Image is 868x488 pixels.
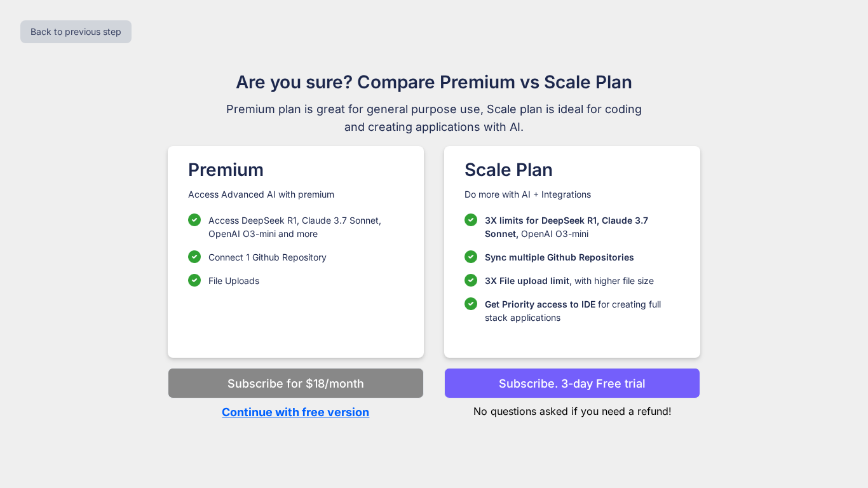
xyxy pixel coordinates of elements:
p: , with higher file size [485,274,654,287]
p: OpenAI O3-mini [485,213,680,240]
h1: Are you sure? Compare Premium vs Scale Plan [220,69,648,95]
p: Do more with AI + Integrations [465,188,680,201]
button: Subscribe. 3-day Free trial [444,368,700,398]
h1: Scale Plan [465,156,680,183]
span: Get Priority access to IDE [485,299,595,309]
p: Connect 1 Github Repository [208,250,327,264]
p: Subscribe for $18/month [227,375,364,392]
button: Subscribe for $18/month [168,368,424,398]
p: for creating full stack applications [485,297,680,324]
p: Continue with free version [168,403,424,421]
img: checklist [465,297,477,310]
p: Access Advanced AI with premium [188,188,403,201]
p: No questions asked if you need a refund! [444,398,700,419]
h1: Premium [188,156,403,183]
p: File Uploads [208,274,259,287]
p: Subscribe. 3-day Free trial [499,375,646,392]
img: checklist [188,213,201,226]
button: Back to previous step [20,20,132,43]
img: checklist [465,213,477,226]
p: Sync multiple Github Repositories [485,250,634,264]
img: checklist [465,274,477,287]
img: checklist [188,250,201,263]
span: Premium plan is great for general purpose use, Scale plan is ideal for coding and creating applic... [220,100,648,136]
img: checklist [465,250,477,263]
span: 3X File upload limit [485,275,569,286]
span: 3X limits for DeepSeek R1, Claude 3.7 Sonnet, [485,215,648,239]
p: Access DeepSeek R1, Claude 3.7 Sonnet, OpenAI O3-mini and more [208,213,403,240]
img: checklist [188,274,201,287]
